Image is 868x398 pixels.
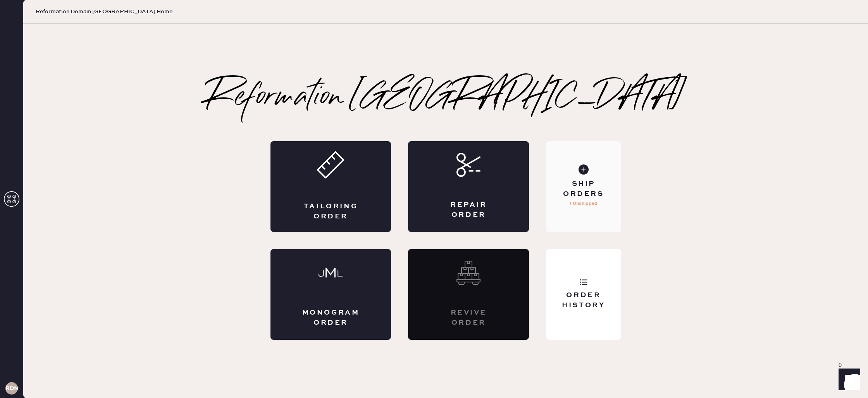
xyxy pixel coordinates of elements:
div: Repair Order [439,200,498,220]
div: Monogram Order [301,308,360,327]
div: Ship Orders [552,179,615,199]
iframe: Front Chat [831,363,865,396]
span: Reformation Domain [GEOGRAPHIC_DATA] Home [36,8,172,16]
div: Order History [552,291,615,310]
p: 1 Unshipped [570,199,598,208]
div: Revive order [439,308,498,327]
div: Tailoring Order [301,202,360,221]
h2: Reformation [GEOGRAPHIC_DATA] [206,82,685,113]
h3: RDNA [5,386,18,391]
div: Interested? Contact us at care@hemster.co [408,249,529,340]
